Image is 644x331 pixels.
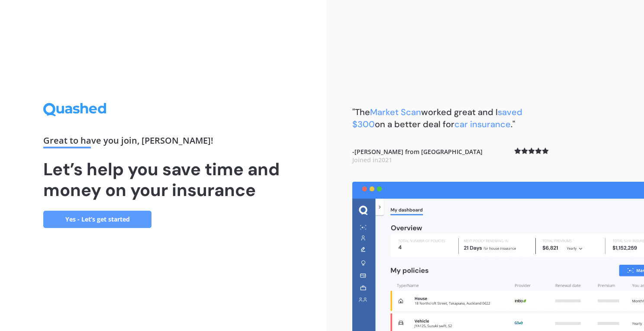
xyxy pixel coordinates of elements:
[370,106,421,118] span: Market Scan
[352,182,644,331] img: dashboard.webp
[352,156,392,164] span: Joined in 2021
[352,106,522,130] span: saved $300
[43,159,283,200] h1: Let’s help you save time and money on your insurance
[43,136,283,148] div: Great to have you join , [PERSON_NAME] !
[454,119,511,130] span: car insurance
[352,148,483,164] b: - [PERSON_NAME] from [GEOGRAPHIC_DATA]
[43,211,151,228] a: Yes - Let’s get started
[352,106,522,130] b: "The worked great and I on a better deal for ."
